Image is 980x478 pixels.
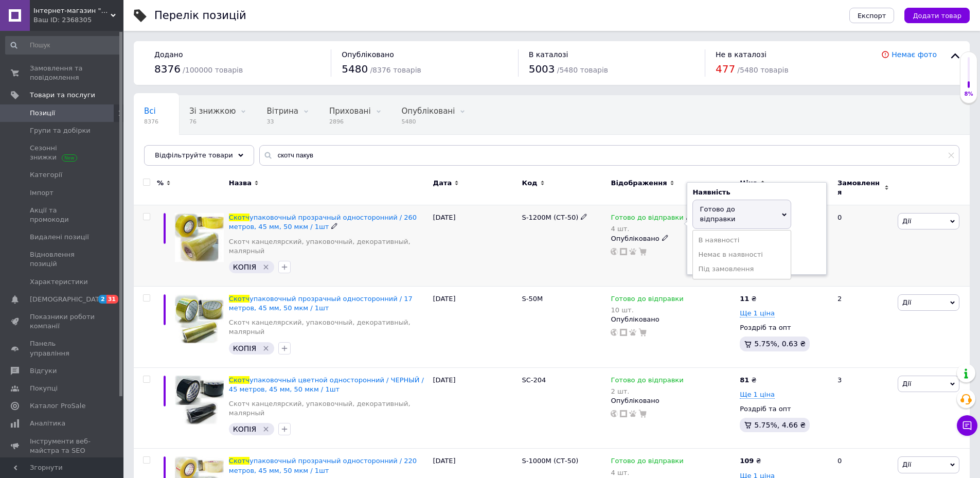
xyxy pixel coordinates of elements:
[329,107,371,116] span: Приховані
[431,286,520,367] div: [DATE]
[611,306,683,314] div: 10 шт.
[904,8,970,23] button: Додати товар
[134,135,265,174] div: Колготки, рост 68-74 см стопа 10-12 см
[611,469,683,476] div: 4 шт.
[370,66,421,74] span: / 8376 товарів
[30,233,89,242] span: Видалені позиції
[106,295,118,304] span: 31
[229,376,424,393] span: упаковочный цветной односторонний / ЧЕРНЫЙ / 45 метров, 45 мм, 50 мкм / 1шт
[892,50,937,59] a: Немає фото
[831,367,895,449] div: 3
[30,312,95,331] span: Показники роботи компанії
[30,144,95,162] span: Сезонні знижки
[716,63,735,75] span: 477
[229,214,417,231] a: Скотчупаковочный прозрачный односторонний / 260 метров, 45 мм, 50 мкм / 1шт
[913,12,961,20] span: Додати товар
[30,339,95,358] span: Панель управління
[229,318,428,337] a: Скотч канцелярский, упаковочный, декоративный, малярный
[960,91,977,98] div: 8%
[433,179,452,188] span: Дата
[716,50,767,59] span: Не в каталозі
[266,107,298,116] span: Вітрина
[229,214,250,221] span: Скотч
[144,107,156,116] span: Всі
[342,63,368,75] span: 5480
[155,151,233,159] span: Відфільтруйте товари
[740,295,749,303] b: 11
[329,118,371,126] span: 2896
[740,404,829,414] div: Роздріб та опт
[33,6,111,15] span: Інтернет-магазин "МАЛЮКИ" malyshy.com.ua
[229,237,428,256] a: Скотч канцелярский, упаковочный, декоративный, малярный
[175,213,224,262] img: Скотч упаковочный прозрачный односторонний / 260 метров, 45 мм, 50 мкм / 1шт
[838,179,882,197] span: Замовлення
[754,340,806,348] span: 5.75%, 0.63 ₴
[611,179,667,188] span: Відображення
[902,461,911,468] span: Дії
[611,457,683,468] span: Готово до відправки
[262,425,270,433] svg: Видалити мітку
[175,376,224,424] img: Скотч упаковочный цветной односторонний / ЧЕРНЫЙ / 45 метров, 45 мм, 50 мкм / 1шт
[30,206,95,224] span: Акції та промокоди
[30,295,106,304] span: [DEMOGRAPHIC_DATA]
[858,12,886,20] span: Експорт
[611,295,683,306] span: Готово до відправки
[30,419,65,428] span: Аналітика
[229,376,250,384] span: Скотч
[30,91,95,100] span: Товари та послуги
[233,263,256,271] span: КОПІЯ
[693,247,791,262] li: Немає в наявності
[740,391,775,399] span: Ще 1 ціна
[233,425,256,433] span: КОПІЯ
[33,15,123,25] div: Ваш ID: 2368305
[30,277,88,287] span: Характеристики
[262,263,270,271] svg: Видалити мітку
[402,107,455,116] span: Опубліковані
[529,63,555,75] span: 5003
[611,376,683,387] span: Готово до відправки
[611,387,683,395] div: 2 шт.
[700,205,735,222] span: Готово до відправки
[233,344,256,352] span: КОПІЯ
[740,309,775,317] span: Ще 1 ціна
[154,10,246,21] div: Перелік позицій
[5,36,121,55] input: Пошук
[692,188,821,197] div: Наявність
[229,457,417,474] span: упаковочный прозрачный односторонний / 220 метров, 45 мм, 50 мкм / 1шт
[189,107,236,116] span: Зі знижкою
[262,344,270,352] svg: Видалити мітку
[831,205,895,287] div: 0
[522,376,546,384] span: SC-204
[611,214,683,224] span: Готово до відправки
[522,295,543,303] span: S-50M
[229,376,424,393] a: Скотчупаковочный цветной односторонний / ЧЕРНЫЙ / 45 метров, 45 мм, 50 мкм / 1шт
[740,456,761,466] div: ₴
[266,118,298,126] span: 33
[154,50,183,59] span: Додано
[737,66,788,74] span: / 5480 товарів
[522,457,579,465] span: S-1000M (СТ-50)
[175,294,224,343] img: Скотч упаковочный прозрачный односторонний / 17 метров, 45 мм, 50 мкм / 1шт
[30,109,55,118] span: Позиції
[902,380,911,387] span: Дії
[229,214,417,231] span: упаковочный прозрачный односторонний / 260 метров, 45 мм, 50 мкм / 1шт
[30,437,95,455] span: Інструменти веб-майстра та SEO
[183,66,243,74] span: / 100000 товарів
[154,63,181,75] span: 8376
[740,294,756,304] div: ₴
[30,170,62,180] span: Категорії
[98,295,106,304] span: 2
[30,64,95,82] span: Замовлення та повідомлення
[849,8,895,23] button: Експорт
[30,250,95,269] span: Відновлення позицій
[402,118,455,126] span: 5480
[522,214,579,221] span: S-1200M (СТ-50)
[611,396,735,405] div: Опубліковано
[693,262,791,276] li: Під замовлення
[957,415,977,436] button: Чат з покупцем
[189,118,236,126] span: 76
[740,376,749,384] b: 81
[229,399,428,418] a: Скотч канцелярский, упаковочный, декоративный, малярный
[157,179,164,188] span: %
[144,146,244,155] span: Колготки, рост 68-74 с...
